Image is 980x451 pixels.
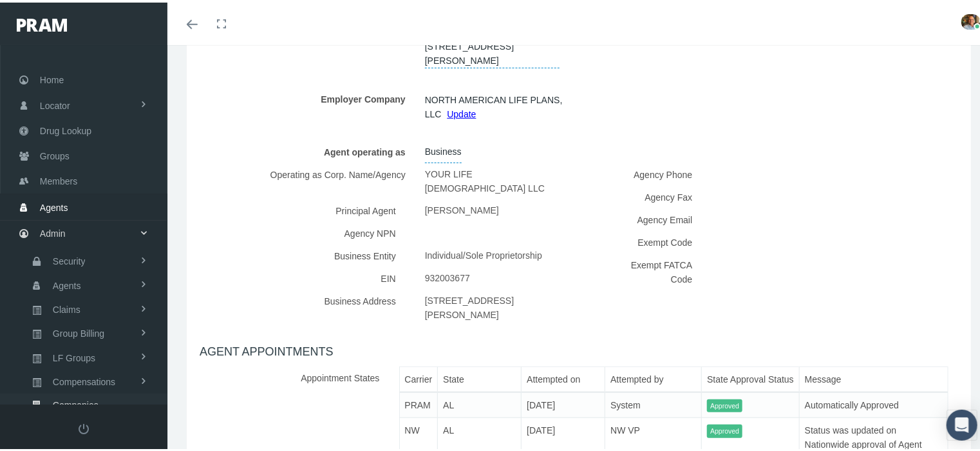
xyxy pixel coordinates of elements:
[40,65,64,90] span: Home
[425,161,560,197] span: YOUR LIFE [DEMOGRAPHIC_DATA] LLC
[40,141,70,166] span: Groups
[425,197,499,219] span: [PERSON_NAME]
[40,193,68,217] span: Agents
[707,422,742,436] span: Approved
[40,219,66,243] span: Admin
[53,296,80,318] span: Claims
[399,364,438,390] th: Carrier
[598,251,702,288] label: Exempt FATCA Code
[425,265,470,286] span: 932003677
[40,166,77,191] span: Members
[40,116,91,141] span: Drug Lookup
[53,320,104,342] span: Group Billing
[522,364,605,390] th: Attempted on
[53,368,115,390] span: Compensations
[425,138,462,161] span: Business
[425,34,560,66] a: [STREET_ADDRESS][PERSON_NAME]
[702,364,800,390] th: State Approval Status
[326,197,405,219] label: Principal Agent
[200,85,415,119] label: Employer Company
[522,390,605,416] td: [DATE]
[947,407,977,438] div: Open Intercom Messenger
[17,16,67,29] img: PRAM_20_x_78.png
[200,161,415,197] label: Operating as Corp. Name/Agency
[53,248,86,270] span: Security
[707,397,742,410] span: Approved
[325,242,406,265] label: Business Entity
[447,106,476,117] a: Update
[200,343,958,357] h4: AGENT APPOINTMENTS
[53,392,99,414] span: Companies
[53,345,95,366] span: LF Groups
[799,364,948,390] th: Message
[200,138,415,161] label: Agent operating as
[628,228,702,251] label: Exempt Code
[425,88,563,121] span: NORTH AMERICAN LIFE PLANS, LLC
[628,206,702,228] label: Agency Email
[425,287,560,323] span: [STREET_ADDRESS][PERSON_NAME]
[605,390,702,416] td: System
[371,265,405,287] label: EIN
[315,287,406,310] label: Business Address
[399,390,438,416] td: PRAM
[438,364,522,390] th: State
[53,272,81,294] span: Agents
[624,161,702,183] label: Agency Phone
[40,91,70,115] span: Locator
[635,183,702,206] label: Agency Fax
[605,364,702,390] th: Attempted by
[335,219,406,242] label: Agency NPN
[438,390,522,416] td: AL
[425,242,542,264] span: Individual/Sole Proprietorship
[799,390,948,416] td: Automatically Approved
